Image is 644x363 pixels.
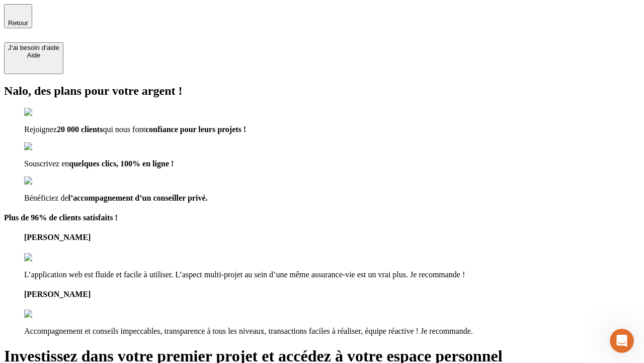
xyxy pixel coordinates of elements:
h2: Nalo, des plans pour votre argent ! [4,84,640,98]
span: 20 000 clients [57,125,103,134]
span: Rejoignez [24,125,57,134]
img: checkmark [24,108,67,117]
h4: [PERSON_NAME] [24,290,640,299]
img: checkmark [24,142,67,151]
span: l’accompagnement d’un conseiller privé. [68,194,208,202]
span: Souscrivez en [24,159,69,168]
span: quelques clics, 100% en ligne ! [69,159,174,168]
h4: Plus de 96% de clients satisfaits ! [4,213,640,222]
h4: [PERSON_NAME] [24,233,640,242]
img: checkmark [24,176,67,186]
span: confiance pour leurs projets ! [145,125,246,134]
span: qui nous font [103,125,145,134]
span: Bénéficiez de [24,194,68,202]
button: Retour [4,4,32,28]
button: J’ai besoin d'aideAide [4,42,63,74]
div: Aide [8,51,59,59]
p: Accompagnement et conseils impeccables, transparence à tous les niveaux, transactions faciles à r... [24,327,640,336]
iframe: Intercom live chat [610,329,634,353]
img: reviews stars [24,310,74,319]
p: L’application web est fluide et facile à utiliser. L’aspect multi-projet au sein d’une même assur... [24,270,640,279]
span: Retour [8,19,28,27]
div: J’ai besoin d'aide [8,44,59,51]
img: reviews stars [24,253,74,262]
